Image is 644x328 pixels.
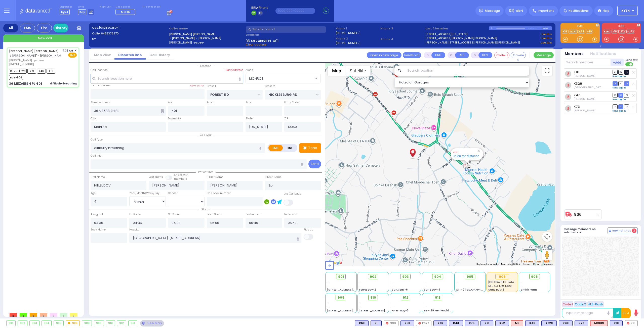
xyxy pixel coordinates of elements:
[9,49,59,53] a: [PERSON_NAME] [PERSON_NAME]
[485,8,500,13] span: Message
[613,75,626,78] a: Send again
[207,191,231,195] label: Call back number
[327,259,343,266] img: Google
[336,36,379,41] span: Phone 2
[511,320,523,326] div: ALS KJ
[327,259,343,266] a: Open this area in Google Maps (opens a new window)
[9,58,61,63] span: [PERSON_NAME] שפיטצער
[246,68,253,72] label: Areas
[54,320,63,326] div: 905
[18,320,27,326] div: 902
[433,320,447,326] div: BLS
[10,313,17,317] span: 0
[495,320,509,326] div: K52
[478,52,492,58] button: BUS
[60,313,67,317] span: 1
[626,30,635,33] a: FD72
[197,133,214,137] span: Call type
[574,105,580,109] a: K73
[20,24,35,32] div: EMS
[488,280,540,284] span: Hackensack University Medical Center 30 Essex Street Hackensack
[355,320,369,326] div: BLS
[74,49,77,53] span: ✕
[621,9,630,13] span: Ky54
[284,101,299,105] label: Entry Code
[453,154,479,158] a: Calculate distance
[37,24,52,32] div: Fire
[618,81,623,86] span: SO
[53,24,68,32] a: History
[540,36,552,40] a: Use this
[613,93,618,98] span: DR
[542,66,552,76] button: Toggle fullscreen view
[386,322,388,324] img: red-radio-icon.svg
[564,227,608,234] h5: Message members on selected call
[613,98,626,101] a: Send again
[425,26,489,31] label: Last 3 location
[617,6,638,16] button: Ky54
[359,305,361,309] span: -
[9,62,34,66] span: [PHONE_NUMBER]
[465,320,478,326] div: K75
[511,320,523,326] div: M8
[246,74,314,83] span: MONROE
[251,6,268,10] span: BRIA Phone
[9,75,23,80] span: BUS-906
[50,313,57,317] span: 0
[612,30,618,33] a: K18
[91,117,96,121] label: City
[627,322,629,324] img: red-radio-icon.svg
[35,36,52,41] span: + New call
[168,117,181,121] label: Township
[265,84,275,88] label: Cross 2
[174,173,188,177] small: Share with
[404,66,530,76] input: Search location
[40,313,47,317] span: 0
[30,313,37,317] span: 0
[91,101,110,105] label: Street Address
[569,30,578,33] a: MCH1
[559,320,573,326] div: BLS
[27,69,36,74] span: K73
[115,6,137,9] label: Medic on call
[434,274,441,279] span: 904
[480,320,493,326] div: K21
[129,233,302,243] input: Search hospital
[392,309,409,312] span: Forest Bay-3
[574,109,595,112] span: Pinchas Braun
[467,274,473,279] span: 905
[618,30,626,33] a: 1212
[66,320,80,326] div: 906
[624,93,629,98] span: TR
[91,83,110,87] label: Location Name
[403,52,421,58] button: Transfer call
[565,51,584,57] button: Members
[511,52,526,58] button: Covered
[265,175,281,179] label: P Last Name
[425,32,467,36] a: [STREET_ADDRESS][US_STATE]
[590,320,608,326] div: MCH19
[540,32,552,36] a: Use this
[424,288,440,292] span: Sanz Bay-4
[327,284,329,288] span: -
[91,175,105,179] label: First Name
[149,175,163,179] label: Last Name
[538,9,554,13] span: Important
[435,295,440,300] span: 913
[613,70,618,74] span: DR
[425,36,497,40] a: [STREET_ADDRESS][PERSON_NAME][PERSON_NAME]
[590,320,608,326] div: ALS
[168,101,173,105] label: Apt
[140,320,164,326] div: See map
[392,284,393,288] span: -
[574,301,587,307] button: Code 2
[618,104,623,109] span: SO
[42,320,52,326] div: 904
[610,320,623,326] div: BLS
[91,228,106,232] label: Back Home
[542,232,552,242] button: Map camera controls
[381,37,424,41] span: Phone 4
[602,25,641,28] label: KJFD
[246,74,321,83] span: MONROE
[338,295,344,300] span: 909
